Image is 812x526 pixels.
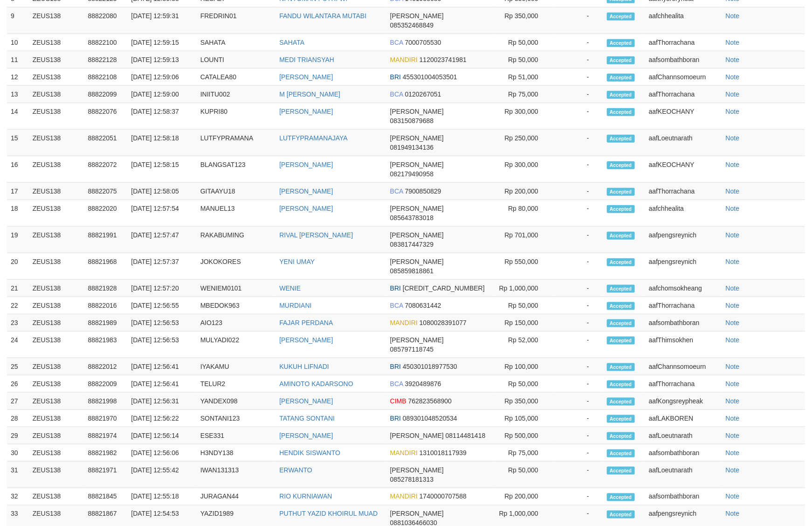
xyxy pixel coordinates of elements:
[390,21,434,29] span: 085352468849
[726,493,740,500] a: Note
[493,69,552,86] td: Rp 51,000
[84,332,127,358] td: 88821983
[279,134,348,142] a: LUTFYPRAMANAJAYA
[127,444,196,462] td: [DATE] 12:56:06
[84,103,127,130] td: 88822076
[420,449,467,457] span: 1310018117939
[726,258,740,265] a: Note
[279,205,333,212] a: [PERSON_NAME]
[197,183,276,200] td: GITAAYU18
[390,134,444,142] span: [PERSON_NAME]
[29,156,84,183] td: ZEUS138
[127,280,196,297] td: [DATE] 12:57:20
[607,450,635,457] span: Accepted
[390,231,444,239] span: [PERSON_NAME]
[390,415,401,422] span: BRI
[197,51,276,69] td: LOUNTI
[84,51,127,69] td: 88822128
[29,130,84,156] td: ZEUS138
[84,86,127,103] td: 88822099
[493,410,552,427] td: Rp 105,000
[279,231,353,239] a: RIVAL [PERSON_NAME]
[390,380,403,388] span: BCA
[645,332,722,358] td: aafThimsokhen
[726,231,740,239] a: Note
[127,183,196,200] td: [DATE] 12:58:05
[493,51,552,69] td: Rp 50,000
[390,449,418,457] span: MANDIRI
[726,56,740,63] a: Note
[645,253,722,280] td: aafpengsreynich
[7,280,29,297] td: 21
[7,297,29,314] td: 22
[552,130,603,156] td: -
[7,227,29,253] td: 19
[405,380,441,388] span: 3920489876
[7,69,29,86] td: 12
[279,319,333,326] a: FAJAR PERDANA
[84,69,127,86] td: 88822108
[607,74,635,82] span: Accepted
[390,39,403,46] span: BCA
[645,358,722,375] td: aafChannsomoeurn
[552,444,603,462] td: -
[127,69,196,86] td: [DATE] 12:59:06
[29,297,84,314] td: ZEUS138
[197,393,276,410] td: YANDEX098
[726,187,740,195] a: Note
[493,34,552,51] td: Rp 50,000
[552,227,603,253] td: -
[390,319,418,326] span: MANDIRI
[726,397,740,405] a: Note
[390,56,418,63] span: MANDIRI
[7,156,29,183] td: 16
[645,103,722,130] td: aafKEOCHANY
[84,130,127,156] td: 88822051
[726,134,740,142] a: Note
[7,358,29,375] td: 25
[197,156,276,183] td: BLANGSAT123
[7,462,29,488] td: 31
[127,410,196,427] td: [DATE] 12:56:22
[279,258,315,265] a: YENI UMAY
[493,444,552,462] td: Rp 75,000
[552,200,603,227] td: -
[726,380,740,388] a: Note
[127,427,196,444] td: [DATE] 12:56:14
[84,280,127,297] td: 88821928
[552,69,603,86] td: -
[197,314,276,332] td: AIO123
[84,7,127,34] td: 88822080
[607,39,635,47] span: Accepted
[84,375,127,393] td: 88822009
[726,363,740,370] a: Note
[390,363,401,370] span: BRI
[127,156,196,183] td: [DATE] 12:58:15
[197,375,276,393] td: TELUR2
[29,444,84,462] td: ZEUS138
[7,103,29,130] td: 14
[29,183,84,200] td: ZEUS138
[84,34,127,51] td: 88822100
[197,427,276,444] td: ESE331
[84,227,127,253] td: 88821991
[29,200,84,227] td: ZEUS138
[390,205,444,212] span: [PERSON_NAME]
[127,297,196,314] td: [DATE] 12:56:55
[405,39,441,46] span: 7000705530
[390,90,403,98] span: BCA
[552,34,603,51] td: -
[7,332,29,358] td: 24
[493,332,552,358] td: Rp 52,000
[127,393,196,410] td: [DATE] 12:56:31
[29,34,84,51] td: ZEUS138
[645,130,722,156] td: aafLoeutnarath
[197,358,276,375] td: IYAKAMU
[84,393,127,410] td: 88821998
[493,156,552,183] td: Rp 300,000
[552,51,603,69] td: -
[552,280,603,297] td: -
[279,432,333,439] a: [PERSON_NAME]
[197,69,276,86] td: CATALEA80
[7,427,29,444] td: 29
